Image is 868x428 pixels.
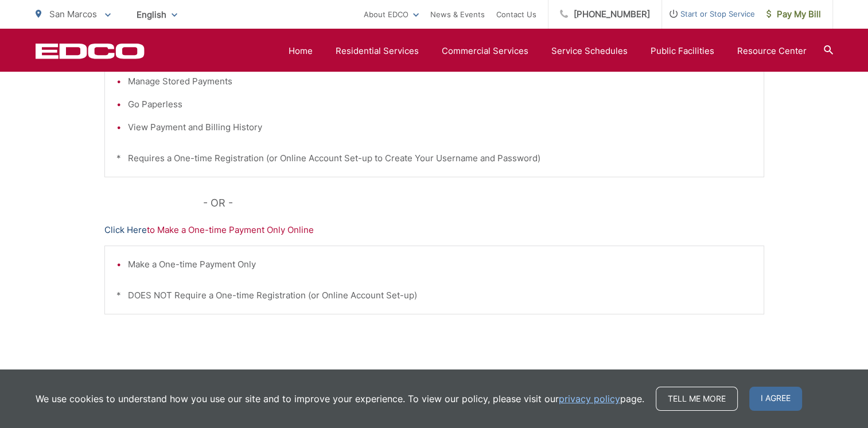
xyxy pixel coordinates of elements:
li: View Payment and Billing History [128,120,752,134]
li: Make a One-time Payment Only [128,258,752,271]
a: News & Events [430,7,485,21]
p: We use cookies to understand how you use our site and to improve your experience. To view our pol... [36,392,644,406]
a: Public Facilities [651,44,714,58]
span: Pay My Bill [766,7,821,21]
li: Manage Stored Payments [128,75,752,88]
a: Contact Us [496,7,536,21]
li: Go Paperless [128,98,752,111]
a: Commercial Services [442,44,528,58]
p: to Make a One-time Payment Only Online [104,223,764,237]
a: Tell me more [656,387,738,411]
a: privacy policy [559,392,620,406]
span: San Marcos [49,9,97,20]
p: * Requires a One-time Registration (or Online Account Set-up to Create Your Username and Password) [116,151,752,165]
p: - OR - [203,194,764,212]
span: English [128,5,186,25]
a: Residential Services [336,44,419,58]
span: I agree [749,387,802,411]
a: Resource Center [737,44,807,58]
a: Click Here [104,223,147,237]
a: EDCD logo. Return to the homepage. [36,43,145,59]
a: Service Schedules [551,44,628,58]
p: * DOES NOT Require a One-time Registration (or Online Account Set-up) [116,289,752,302]
a: About EDCO [364,7,419,21]
a: Home [289,44,313,58]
